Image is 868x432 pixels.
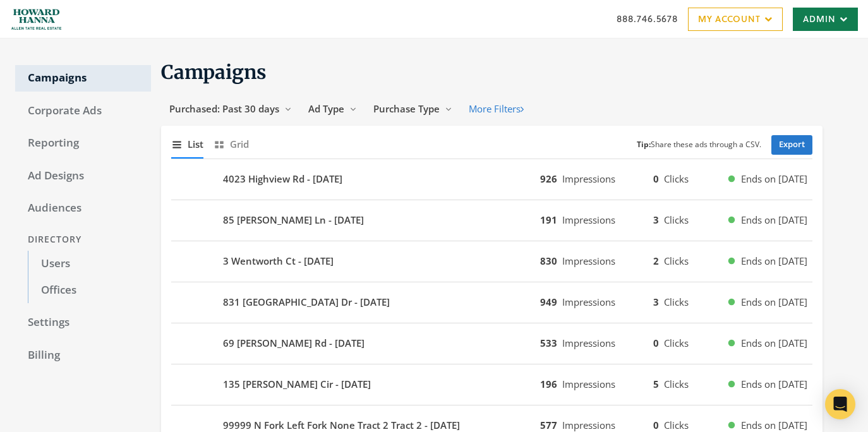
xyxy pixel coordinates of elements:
b: 533 [540,337,557,349]
a: Reporting [15,130,151,157]
span: Clicks [664,419,689,431]
a: Ad Designs [15,163,151,189]
button: List [171,131,203,158]
b: 5 [653,378,659,390]
span: Impressions [562,255,615,267]
b: 831 [GEOGRAPHIC_DATA] Dr - [DATE] [223,295,390,309]
b: 0 [653,337,659,349]
button: Purchase Type [365,97,461,121]
span: Clicks [664,378,689,390]
b: 135 [PERSON_NAME] Cir - [DATE] [223,377,371,392]
b: 191 [540,213,557,226]
b: 577 [540,419,557,431]
b: 0 [653,172,659,185]
b: 196 [540,378,557,390]
button: 85 [PERSON_NAME] Ln - [DATE]191Impressions3ClicksEnds on [DATE] [171,205,812,236]
button: Grid [214,131,249,158]
b: 926 [540,172,557,185]
div: Directory [15,228,151,251]
small: Share these ads through a CSV. [637,139,761,151]
div: Open Intercom Messenger [825,389,855,419]
b: 2 [653,255,659,267]
span: Ends on [DATE] [741,213,807,227]
img: Adwerx [10,3,63,35]
span: Impressions [562,172,615,185]
span: Ends on [DATE] [741,254,807,268]
b: 3 [653,296,659,308]
button: More Filters [461,97,532,121]
b: 3 Wentworth Ct - [DATE] [223,254,334,268]
span: Impressions [562,296,615,308]
a: Billing [15,342,151,369]
button: 69 [PERSON_NAME] Rd - [DATE]533Impressions0ClicksEnds on [DATE] [171,328,812,359]
a: Offices [28,277,151,304]
span: Ad Type [308,102,344,115]
span: Ends on [DATE] [741,295,807,309]
span: List [188,137,203,152]
button: 3 Wentworth Ct - [DATE]830Impressions2ClicksEnds on [DATE] [171,246,812,277]
b: 4023 Highview Rd - [DATE] [223,172,342,186]
b: 85 [PERSON_NAME] Ln - [DATE] [223,213,364,227]
button: Ad Type [300,97,365,121]
a: Corporate Ads [15,98,151,124]
a: My Account [688,8,783,31]
a: Settings [15,309,151,336]
a: 888.746.5678 [617,12,678,25]
b: 0 [653,419,659,431]
a: Audiences [15,195,151,222]
button: 4023 Highview Rd - [DATE]926Impressions0ClicksEnds on [DATE] [171,164,812,195]
b: 69 [PERSON_NAME] Rd - [DATE] [223,336,365,351]
span: Impressions [562,213,615,226]
a: Users [28,251,151,277]
span: Clicks [664,172,689,185]
span: Grid [230,137,249,152]
span: Purchased: Past 30 days [169,102,279,115]
b: 3 [653,213,659,226]
a: Admin [793,8,858,31]
span: Clicks [664,213,689,226]
button: 831 [GEOGRAPHIC_DATA] Dr - [DATE]949Impressions3ClicksEnds on [DATE] [171,287,812,318]
b: Tip: [637,139,651,150]
span: Clicks [664,296,689,308]
span: Ends on [DATE] [741,377,807,392]
span: Campaigns [161,60,267,84]
span: Impressions [562,337,615,349]
span: Impressions [562,378,615,390]
a: Export [771,135,812,155]
span: Ends on [DATE] [741,336,807,351]
span: Ends on [DATE] [741,172,807,186]
span: Purchase Type [373,102,440,115]
span: Clicks [664,337,689,349]
button: Purchased: Past 30 days [161,97,300,121]
b: 949 [540,296,557,308]
span: Impressions [562,419,615,431]
button: 135 [PERSON_NAME] Cir - [DATE]196Impressions5ClicksEnds on [DATE] [171,369,812,400]
a: Campaigns [15,65,151,92]
span: Clicks [664,255,689,267]
b: 830 [540,255,557,267]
